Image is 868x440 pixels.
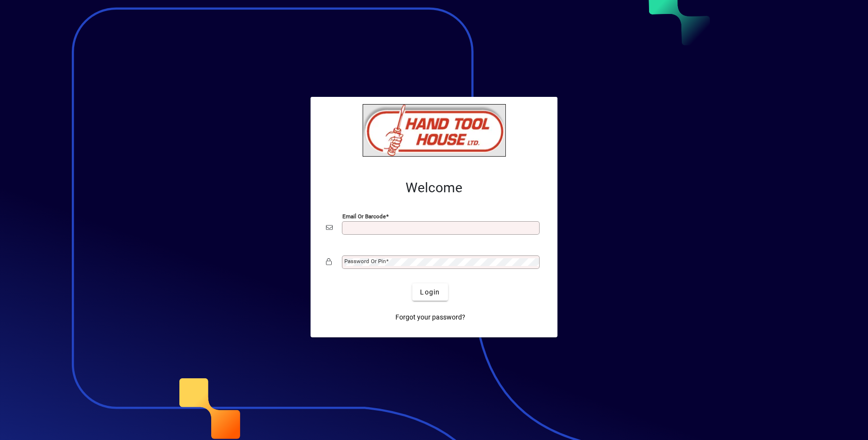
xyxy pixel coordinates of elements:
a: Forgot your password? [392,308,469,326]
span: Forgot your password? [395,312,465,322]
h2: Welcome [326,180,542,196]
mat-label: Email or Barcode [342,213,386,220]
span: Login [420,287,440,297]
mat-label: Password or Pin [344,258,386,265]
button: Login [412,283,448,301]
